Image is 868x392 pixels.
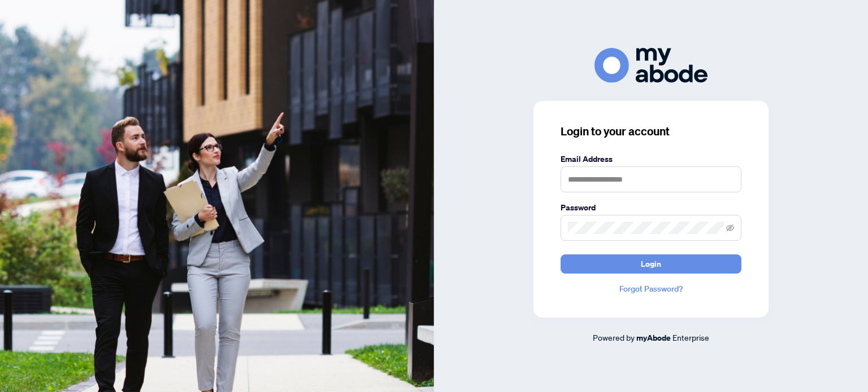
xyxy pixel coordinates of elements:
[593,332,635,342] span: Powered by
[636,332,671,344] a: myAbode
[561,254,741,274] button: Login
[561,153,741,165] label: Email Address
[561,201,741,214] label: Password
[672,332,709,342] span: Enterprise
[594,48,708,82] img: ma-logo
[641,255,661,273] span: Login
[561,124,741,139] h3: Login to your account
[726,224,734,232] span: eye-invisible
[561,283,741,295] a: Forgot Password?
